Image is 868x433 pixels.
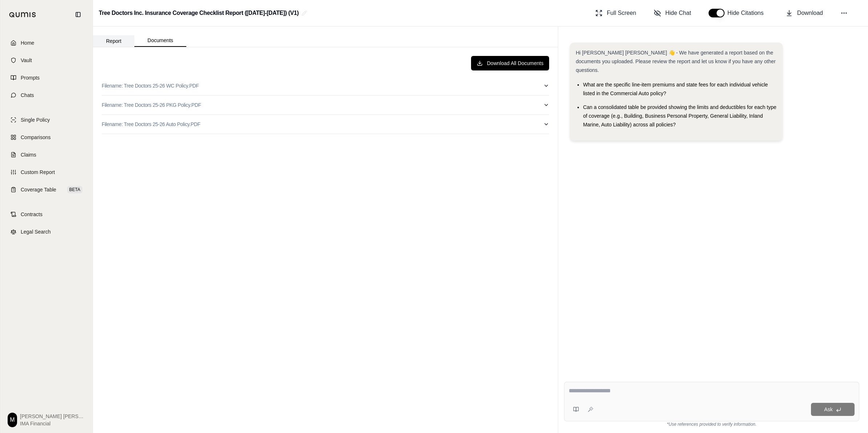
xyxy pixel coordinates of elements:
button: Ask [811,403,855,416]
span: What are the specific line-item premiums and state fees for each individual vehicle listed in the... [583,82,768,96]
span: BETA [67,186,82,193]
button: Full Screen [592,6,639,20]
span: Can a consolidated table be provided showing the limits and deductibles for each type of coverage... [583,104,776,128]
div: M [8,413,17,427]
div: *Use references provided to verify information. [564,421,859,427]
p: Filename: Tree Doctors 25-26 PKG Policy.PDF [102,101,201,109]
a: Vault [5,52,88,68]
a: Coverage TableBETA [5,182,88,198]
span: Home [21,39,34,46]
p: Filename: Tree Doctors 25-26 WC Policy.PDF [102,82,199,89]
button: Download [783,6,826,20]
span: Legal Search [21,228,51,235]
a: Claims [5,147,88,163]
a: Home [5,35,88,51]
a: Contracts [5,206,88,222]
button: Download All Documents [471,56,549,70]
span: Prompts [21,74,40,81]
span: Comparisons [21,134,50,141]
p: Filename: Tree Doctors 25-26 Auto Policy.PDF [102,121,200,128]
span: Full Screen [607,9,636,17]
span: Custom Report [21,169,55,176]
button: Filename: Tree Doctors 25-26 Auto Policy.PDF [102,115,549,134]
span: Ask [824,406,832,412]
button: Documents [134,35,186,47]
span: Hi [PERSON_NAME] [PERSON_NAME] 👋 - We have generated a report based on the documents you uploaded... [576,50,775,73]
button: Filename: Tree Doctors 25-26 WC Policy.PDF [102,76,549,95]
span: Hide Chat [665,9,691,17]
a: Custom Report [5,164,88,180]
a: Chats [5,87,88,103]
h2: Tree Doctors Inc. Insurance Coverage Checklist Report ([DATE]-[DATE]) (V1) [99,7,299,20]
button: Collapse sidebar [72,9,84,20]
a: Prompts [5,70,88,86]
a: Comparisons [5,129,88,145]
span: Single Policy [21,116,50,124]
span: Contracts [21,211,42,218]
span: Claims [21,151,36,158]
span: Chats [21,92,34,99]
a: Single Policy [5,112,88,128]
button: Filename: Tree Doctors 25-26 PKG Policy.PDF [102,96,549,114]
span: Coverage Table [21,186,56,193]
img: Qumis Logo [9,12,36,17]
a: Legal Search [5,224,88,240]
span: Vault [21,57,32,64]
span: Hide Citations [727,9,768,17]
span: [PERSON_NAME] [PERSON_NAME] [20,413,85,420]
button: Report [93,35,134,47]
span: Download [797,9,823,17]
button: Hide Chat [651,6,694,20]
span: IMA Financial [20,420,85,427]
